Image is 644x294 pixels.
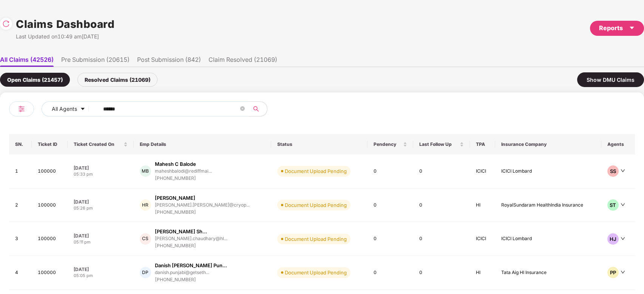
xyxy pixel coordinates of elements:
td: ICICI [470,155,495,188]
div: Document Upload Pending [285,269,347,276]
td: 0 [368,222,413,256]
div: 05:05 pm [74,273,128,279]
th: SN. [9,134,32,155]
span: close-circle [240,106,245,113]
div: [PHONE_NUMBER] [155,276,227,283]
div: [DATE] [74,199,128,205]
div: Reports [599,23,635,33]
span: caret-down [80,106,85,112]
th: Insurance Company [495,134,601,155]
div: Document Upload Pending [285,201,347,209]
td: 0 [413,155,470,188]
div: ST [607,199,619,211]
span: close-circle [240,106,245,111]
div: Show DMU Claims [577,72,644,87]
div: MB [140,165,151,177]
div: [PHONE_NUMBER] [155,175,212,182]
div: [DATE] [74,165,128,171]
h1: Claims Dashboard [16,16,114,32]
td: 3 [9,222,32,256]
td: RoyalSundaram HealthIndia Insurance [495,188,601,222]
img: svg+xml;base64,PHN2ZyB4bWxucz0iaHR0cDovL3d3dy53My5vcmcvMjAwMC9zdmciIHdpZHRoPSIyNCIgaGVpZ2h0PSIyNC... [17,104,26,113]
div: Resolved Claims (21069) [77,73,158,87]
td: 0 [368,256,413,290]
td: 1 [9,155,32,188]
td: 100000 [32,222,68,256]
div: [DATE] [74,266,128,273]
td: ICICI Lombard [495,222,601,256]
div: Document Upload Pending [285,167,347,175]
td: 0 [413,188,470,222]
img: svg+xml;base64,PHN2ZyBpZD0iUmVsb2FkLTMyeDMyIiB4bWxucz0iaHR0cDovL3d3dy53My5vcmcvMjAwMC9zdmciIHdpZH... [2,20,10,28]
div: PP [607,267,619,278]
th: Ticket Created On [68,134,134,155]
div: [PERSON_NAME].[PERSON_NAME]@cryop... [155,202,250,207]
div: HR [140,199,151,211]
td: 0 [413,222,470,256]
td: 0 [368,188,413,222]
button: search [249,101,267,116]
span: Ticket Created On [74,141,122,147]
div: Last Updated on 10:49 am[DATE] [16,32,114,41]
td: 100000 [32,155,68,188]
div: danish.punjabi@getseth... [155,270,209,275]
div: [PERSON_NAME] [155,194,195,202]
div: SS [607,165,619,177]
span: caret-down [629,25,635,31]
th: TPA [470,134,495,155]
span: down [621,270,625,274]
span: down [621,236,625,241]
th: Last Follow Up [413,134,470,155]
div: Document Upload Pending [285,235,347,243]
th: Emp Details [134,134,272,155]
span: down [621,202,625,207]
span: down [621,168,625,173]
div: 05:33 pm [74,171,128,178]
li: Pre Submission (20615) [61,56,130,67]
th: Pendency [368,134,413,155]
div: [PERSON_NAME] Sh... [155,228,207,235]
div: 05:26 pm [74,205,128,211]
div: [DATE] [74,233,128,239]
div: 05:11 pm [74,239,128,245]
td: HI [470,256,495,290]
div: DP [140,267,151,278]
td: 100000 [32,188,68,222]
td: Tata Aig HI Insurance [495,256,601,290]
div: CS [140,233,151,245]
li: Post Submission (842) [137,56,201,67]
td: 2 [9,188,32,222]
div: [PHONE_NUMBER] [155,242,227,250]
td: HI [470,188,495,222]
td: ICICI Lombard [495,155,601,188]
th: Status [271,134,368,155]
td: ICICI [470,222,495,256]
td: 4 [9,256,32,290]
div: [PHONE_NUMBER] [155,209,250,216]
span: Pendency [374,141,402,147]
div: maheshbalodi@rediffmai... [155,168,212,173]
td: 0 [368,155,413,188]
div: [PERSON_NAME].chaudhary@hl... [155,236,227,241]
div: Mahesh C Balode [155,161,196,168]
div: Danish [PERSON_NAME] Pun... [155,262,227,269]
td: 100000 [32,256,68,290]
span: All Agents [52,105,77,113]
button: All Agentscaret-down [42,101,102,116]
span: search [249,106,263,112]
th: Agents [601,134,635,155]
li: Claim Resolved (21069) [208,56,277,67]
td: 0 [413,256,470,290]
span: Last Follow Up [419,141,458,147]
th: Ticket ID [32,134,68,155]
div: HJ [607,233,619,245]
